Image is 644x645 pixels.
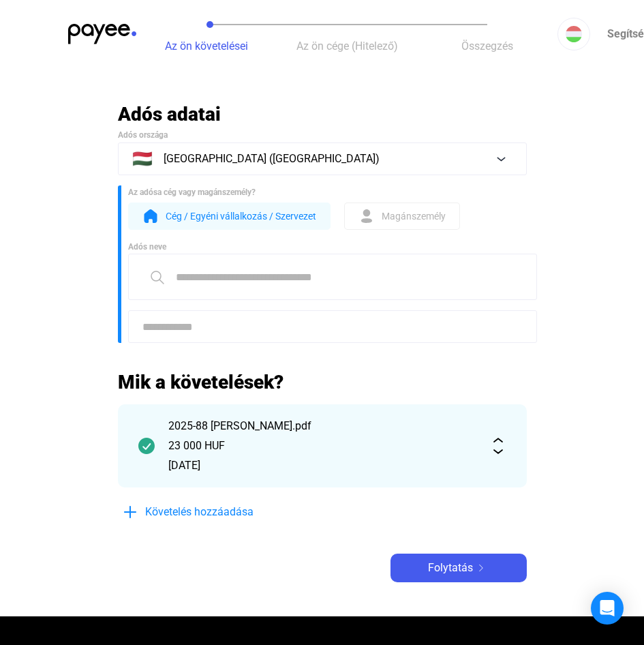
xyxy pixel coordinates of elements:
img: HU [566,26,582,42]
img: arrow-right-white [473,565,489,571]
div: 2025-88 [PERSON_NAME].pdf [168,418,476,434]
span: Cég / Egyéni vállalkozás / Szervezet [166,208,316,224]
img: form-org [142,208,159,224]
div: 23 000 HUF [168,438,476,454]
img: checkmark-darker-green-circle [138,438,155,454]
div: [DATE] [168,457,476,474]
img: expand [490,438,506,454]
span: Adós országa [118,130,168,140]
div: Open Intercom Messenger [591,592,624,625]
button: form-orgCég / Egyéni vállalkozás / Szervezet [128,202,331,230]
span: Összegzés [461,40,513,52]
img: payee-logo [68,24,136,44]
button: Folytatásarrow-right-white [390,554,527,582]
span: Folytatás [428,560,473,576]
span: [GEOGRAPHIC_DATA] ([GEOGRAPHIC_DATA]) [164,151,380,167]
span: Követelés hozzáadása [145,504,254,520]
span: 🇭🇺 [132,151,153,167]
button: plus-blueKövetelés hozzáadása [118,498,322,526]
h2: Adós adatai [118,102,527,126]
button: HU [557,18,590,50]
span: Magánszemély [382,208,446,224]
h2: Mik a követelések? [118,370,527,394]
img: plus-blue [122,504,138,520]
div: Adós neve [128,240,527,254]
span: Az ön cége (Hitelező) [296,40,398,52]
img: form-ind [358,208,375,224]
button: 🇭🇺[GEOGRAPHIC_DATA] ([GEOGRAPHIC_DATA]) [118,142,527,175]
button: form-indMagánszemély [344,202,460,230]
span: Az ön követelései [165,40,248,52]
div: Az adósa cég vagy magánszemély? [128,185,527,199]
